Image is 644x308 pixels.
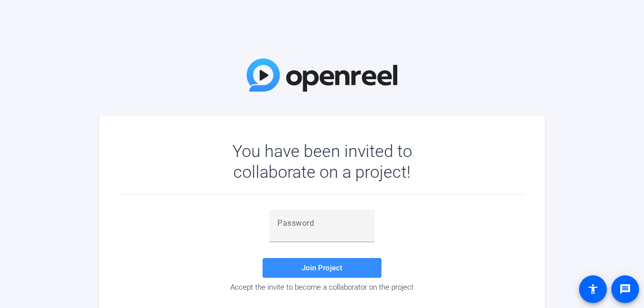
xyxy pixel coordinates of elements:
[302,263,342,272] span: Join Project
[619,283,631,295] mat-icon: message
[587,283,599,295] mat-icon: accessibility
[263,258,381,278] button: Join Project
[247,58,397,92] img: OpenReel Logo
[119,283,525,292] div: Accept the invite to become a collaborator on the project
[204,141,441,182] div: You have been invited to collaborate on a project!
[277,217,367,229] input: Password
